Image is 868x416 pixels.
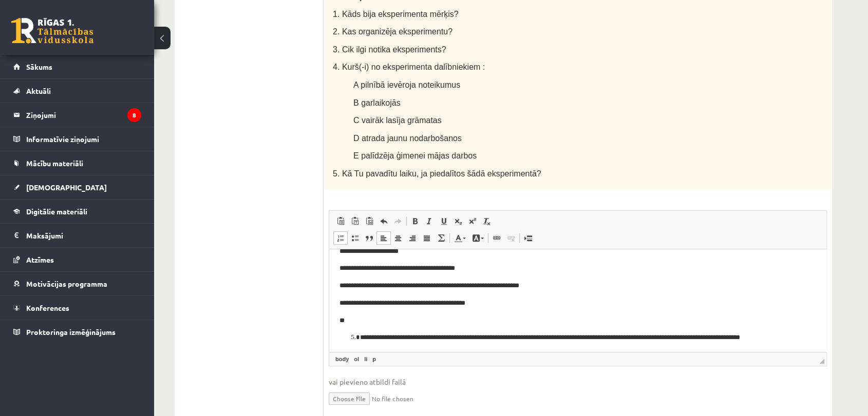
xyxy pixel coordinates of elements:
a: Underline (Ctrl+U) [437,214,451,228]
span: Digitālie materiāli [26,207,87,216]
a: Justify [420,231,434,245]
a: li element [362,354,369,364]
a: Insert Page Break for Printing [521,231,535,245]
span: 5. Kā Tu pavadītu laiku, ja piedalītos šādā eksperimentā? [333,169,541,178]
a: Mācību materiāli [13,151,141,175]
a: Text Colour [451,231,469,245]
span: D atrada jaunu nodarbošanos [353,134,462,143]
a: Centre [391,231,405,245]
a: body element [333,354,351,364]
span: Aktuāli [26,86,51,95]
a: [DEMOGRAPHIC_DATA] [13,175,141,199]
a: Superscript [465,214,480,228]
a: Remove Format [480,214,494,228]
a: Maksājumi [13,224,141,247]
a: Align Left [376,231,391,245]
span: 4. Kurš(-i) no eksperimenta dalībniekiem : [333,63,485,71]
a: Paste as plain text (Ctrl+Shift+V) [348,214,362,228]
span: E palīdzēja ģimenei mājas darbos [353,151,477,160]
span: Konferences [26,303,69,312]
a: Informatīvie ziņojumi [13,127,141,151]
a: Aktuāli [13,79,141,103]
a: p element [370,354,378,364]
legend: Informatīvie ziņojumi [26,127,141,151]
iframe: Rich Text Editor, wiswyg-editor-user-answer-47024850870780 [329,249,826,352]
a: Subscript [451,214,465,228]
a: Link (Ctrl+K) [489,231,504,245]
a: Konferences [13,296,141,320]
a: Sākums [13,55,141,78]
span: C vairāk lasīja grāmatas [353,116,442,125]
a: Insert/Remove Bulleted List [348,231,362,245]
span: Atzīmes [26,255,54,264]
a: Proktoringa izmēģinājums [13,320,141,344]
a: Ziņojumi8 [13,103,141,127]
a: Motivācijas programma [13,272,141,295]
a: Bold (Ctrl+B) [408,214,422,228]
a: Italic (Ctrl+I) [422,214,437,228]
span: 3. Cik ilgi notika eksperiments? [333,45,446,54]
span: A pilnībā ievēroja noteikumus [353,81,460,89]
a: Unlink [504,231,518,245]
span: Proktoringa izmēģinājums [26,327,116,336]
a: Rīgas 1. Tālmācības vidusskola [11,18,93,44]
a: Atzīmes [13,248,141,271]
a: Paste (Ctrl+V) [333,214,348,228]
span: Motivācijas programma [26,279,107,288]
span: Mācību materiāli [26,159,83,168]
legend: Maksājumi [26,224,141,247]
a: Block Quote [362,231,376,245]
span: [DEMOGRAPHIC_DATA] [26,183,107,192]
a: Background Colour [469,231,487,245]
legend: Ziņojumi [26,103,141,127]
a: Digitālie materiāli [13,200,141,223]
span: 1. Kāds bija eksperimenta mērķis? [333,10,459,18]
span: Drag to resize [819,359,824,364]
a: ol element [352,354,361,364]
a: Redo (Ctrl+Y) [391,214,405,228]
a: Paste from Word [362,214,376,228]
a: Math [434,231,448,245]
a: Align Right [405,231,420,245]
span: Sākums [26,62,52,71]
span: B garlaikojās [353,98,401,107]
span: vai pievieno atbildi failā [329,377,827,387]
a: Insert/Remove Numbered List [333,231,348,245]
a: Undo (Ctrl+Z) [376,214,391,228]
i: 8 [127,108,141,122]
span: 2. Kas organizēja eksperimentu? [333,27,452,36]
